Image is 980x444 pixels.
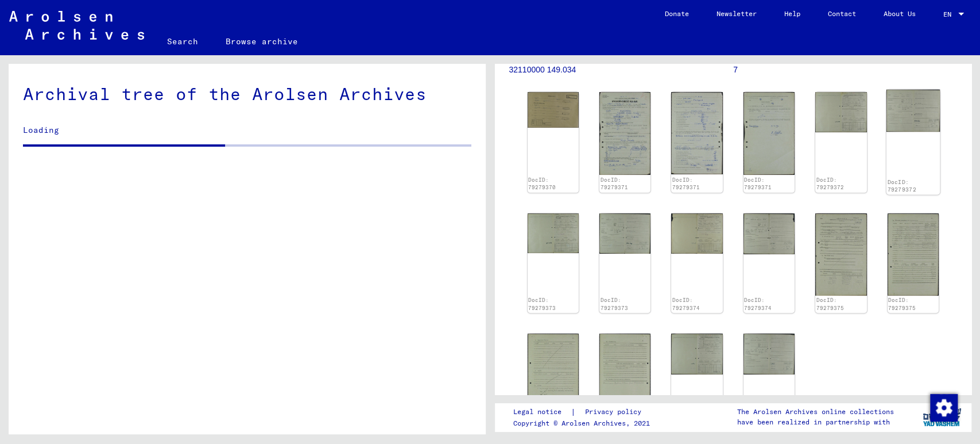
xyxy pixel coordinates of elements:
[513,418,654,428] p: Copyright © Arolsen Archives, 2021
[672,297,700,311] a: DocID: 79279374
[601,297,628,311] a: DocID: 79279373
[671,334,722,374] img: 001.jpg
[743,92,795,175] img: 003.jpg
[920,403,963,431] img: yv_logo.png
[599,92,650,175] img: 001.jpg
[671,213,722,254] img: 001.jpg
[816,177,844,191] a: DocID: 79279372
[815,92,866,132] img: 001.jpg
[943,10,956,18] span: EN
[9,11,144,40] img: Arolsen_neg.svg
[815,213,866,296] img: 001.jpg
[509,64,733,76] p: 32110000 149.034
[744,297,772,311] a: DocID: 79279374
[513,406,654,418] div: |
[888,213,939,296] img: 002.jpg
[737,407,894,417] p: The Arolsen Archives online collections
[601,177,628,191] a: DocID: 79279371
[737,417,894,427] p: have been realized in partnership with
[816,297,844,311] a: DocID: 79279375
[513,406,570,418] a: Legal notice
[599,213,650,254] img: 002.jpg
[528,177,556,191] a: DocID: 79279370
[528,92,579,128] img: 001.jpg
[744,177,772,191] a: DocID: 79279371
[599,334,650,416] img: 004.jpg
[888,297,916,311] a: DocID: 79279375
[23,124,471,136] p: Loading
[528,297,556,311] a: DocID: 79279373
[743,334,795,374] img: 002.jpg
[733,64,957,76] p: 7
[23,81,471,107] div: Archival tree of the Arolsen Archives
[575,406,654,418] a: Privacy policy
[153,28,212,55] a: Search
[212,28,312,55] a: Browse archive
[671,92,722,174] img: 002.jpg
[887,178,916,193] a: DocID: 79279372
[886,90,940,132] img: 002.jpg
[528,334,579,416] img: 003.jpg
[528,213,579,254] img: 001.jpg
[930,394,958,422] img: Change consent
[743,213,795,254] img: 002.jpg
[672,177,700,191] a: DocID: 79279371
